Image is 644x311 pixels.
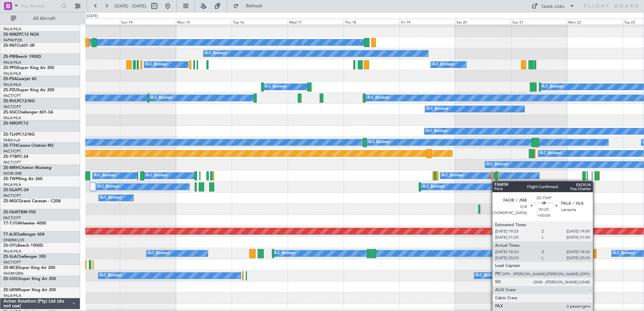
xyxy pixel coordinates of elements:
[120,19,176,25] div: Sun 14
[3,110,18,114] span: ZS-SGC
[3,244,18,248] span: ZS-OYL
[3,244,43,248] a: ZS-OYLBeech 1900D
[3,99,17,103] span: ZS-RVL
[3,99,35,103] a: ZS-RVLPC12/NG
[3,166,19,170] span: ZS-MRH
[542,3,565,10] div: Quick Links
[3,88,54,92] a: ZS-PZUSuper King Air 200
[3,155,17,159] span: ZS-YTB
[3,210,19,214] span: ZS-FAW
[100,271,121,281] div: A/C Booked
[288,19,344,25] div: Wed 17
[3,233,15,237] span: T7-AJI
[3,288,19,292] span: ZS-LWM
[3,122,28,126] a: ZS-SMGPC12
[3,271,24,276] a: FAGM/QRA
[3,277,56,281] a: ZS-ODUSuper King Air 200
[613,248,635,258] div: A/C Booked
[3,44,17,48] span: ZS-PAT
[344,19,399,25] div: Thu 18
[265,82,286,92] div: A/C Booked
[151,93,172,103] div: A/C Booked
[98,182,119,192] div: A/C Booked
[3,266,18,270] span: ZS-MCE
[476,271,497,281] div: A/C Booked
[3,233,44,237] a: T7-AJIChallenger 604
[146,171,167,181] div: A/C Booked
[427,104,448,114] div: A/C Booked
[232,19,288,25] div: Tue 16
[3,188,29,192] a: ZS-DLAPC-24
[94,171,116,181] div: A/C Booked
[540,148,561,159] div: A/C Booked
[3,122,19,126] span: ZS-SMG
[230,1,270,11] button: Refresh
[3,238,24,243] a: DNMM/LOS
[3,144,54,148] a: ZS-TTHCessna Citation M2
[3,210,36,214] a: ZS-FAWTBM-700
[442,171,463,181] div: A/C Booked
[115,3,146,9] span: [DATE] - [DATE]
[3,77,36,81] a: ZS-PSALearjet 60
[3,60,21,65] a: FALA/HLA
[3,288,56,292] a: ZS-LWMSuper King Air 200
[18,16,71,21] span: All Aircraft
[3,55,15,59] span: ZS-PIR
[542,82,563,92] div: A/C Booked
[3,171,22,176] a: FAOR/JNB
[3,149,21,154] a: FACT/CPT
[3,221,21,226] span: T7-TJ104
[3,221,46,226] a: T7-TJ104Hawker 4000
[7,13,73,24] button: All Aircraft
[567,19,623,25] div: Mon 22
[3,93,21,98] a: FACT/CPT
[367,93,389,103] div: A/C Booked
[3,144,17,148] span: ZS-TTH
[240,4,268,8] span: Refresh
[432,60,454,70] div: A/C Booked
[455,19,511,25] div: Sat 20
[3,255,46,259] a: ZS-SLAChallenger 350
[3,66,17,70] span: ZS-PPG
[511,19,567,25] div: Sun 21
[3,138,20,143] a: FABA/null
[205,48,226,59] div: A/C Booked
[528,1,578,11] button: Quick Links
[21,1,59,11] input: Trip Number
[3,260,21,265] a: FACT/CPT
[3,166,52,170] a: ZS-MRHCitation Mustang
[3,177,18,181] span: ZS-TWP
[3,215,21,220] a: FACT/CPT
[3,199,61,203] a: ZS-MGCGrand Caravan - C208
[3,77,17,81] span: ZS-PSA
[3,255,17,259] span: ZS-SLA
[274,248,295,258] div: A/C Booked
[3,115,21,120] a: FALA/HLA
[148,248,169,258] div: A/C Booked
[426,126,447,136] div: A/C Booked
[176,19,232,25] div: Mon 15
[3,27,21,32] a: FALA/HLA
[3,33,19,37] span: ZS-NMZ
[3,155,28,159] a: ZS-YTBPC-24
[3,38,22,43] a: FAPM/PZB
[87,13,98,19] div: [DATE]
[3,88,17,92] span: ZS-PZU
[100,193,122,203] div: A/C Booked
[3,188,18,192] span: ZS-DLA
[3,199,19,203] span: ZS-MGC
[3,44,35,48] a: ZS-PATCL601-3R
[3,177,42,181] a: ZS-TWPKing Air 260
[3,293,21,298] a: FALA/HLA
[3,193,21,198] a: FACT/CPT
[3,66,54,70] a: ZS-PPGSuper King Air 200
[3,249,21,254] a: FALA/HLA
[3,133,17,137] span: ZS-TLH
[368,137,390,147] div: A/C Booked
[399,19,455,25] div: Fri 19
[3,266,55,270] a: ZS-MCESuper King Air 200
[3,55,41,59] a: ZS-PIRBeech 1900D
[3,71,21,76] a: FALA/HLA
[3,33,39,37] a: ZS-NMZPC12 NGX
[3,133,35,137] a: ZS-TLHPC12/NG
